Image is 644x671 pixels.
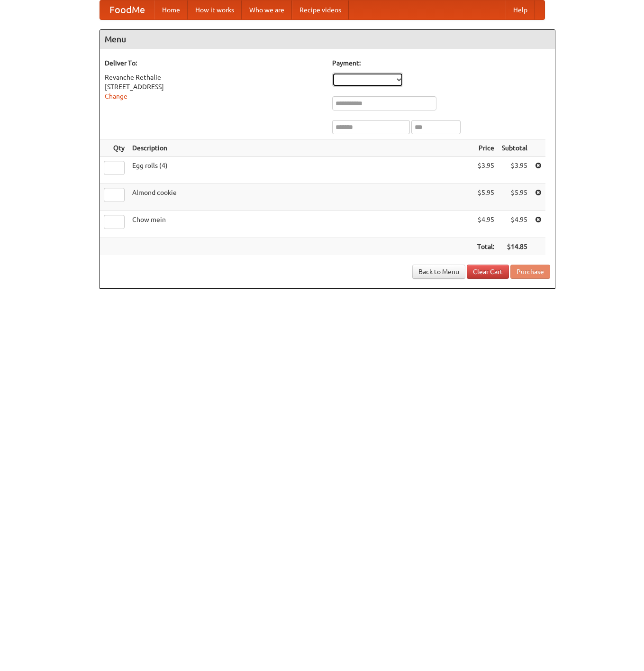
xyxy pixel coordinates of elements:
a: Change [105,92,127,100]
button: Purchase [510,265,550,279]
th: Description [128,139,473,157]
a: Help [506,0,535,19]
td: $5.95 [473,184,498,211]
td: Egg rolls (4) [128,157,473,184]
th: Subtotal [498,139,531,157]
td: $3.95 [498,157,531,184]
a: Clear Cart [467,265,509,279]
a: Who we are [242,0,292,19]
th: $14.85 [498,238,531,256]
td: $3.95 [473,157,498,184]
a: FoodMe [100,0,154,19]
a: Recipe videos [292,0,349,19]
a: How it works [188,0,242,19]
td: Almond cookie [128,184,473,211]
a: Home [154,0,188,19]
td: $5.95 [498,184,531,211]
h4: Menu [100,30,555,49]
div: Revanche Rethalie [105,73,323,82]
td: Chow mein [128,211,473,238]
th: Qty [100,139,128,157]
div: [STREET_ADDRESS] [105,82,323,92]
th: Total: [473,238,498,256]
a: Back to Menu [412,265,465,279]
h5: Payment: [332,58,550,68]
h5: Deliver To: [105,58,323,68]
td: $4.95 [473,211,498,238]
th: Price [473,139,498,157]
td: $4.95 [498,211,531,238]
